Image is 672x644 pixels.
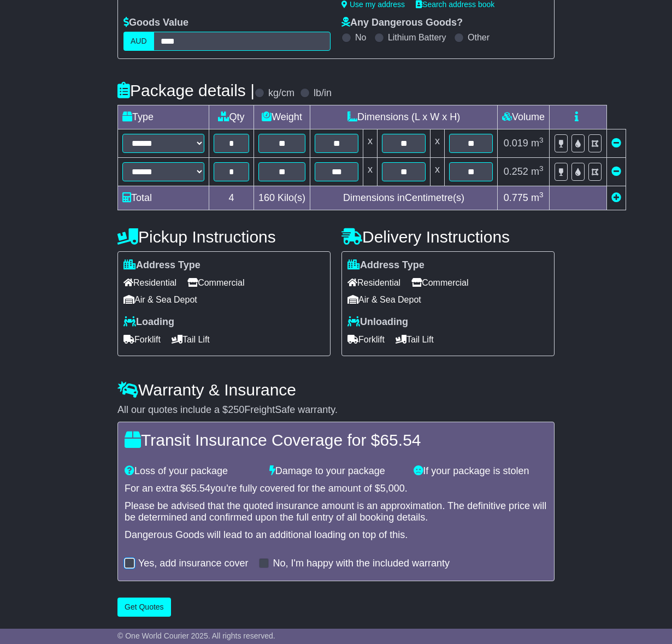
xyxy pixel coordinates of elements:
h4: Delivery Instructions [341,228,555,246]
td: Total [118,186,209,210]
label: Address Type [347,259,425,271]
h4: Package details | [117,81,255,99]
td: Kilo(s) [254,186,310,210]
span: m [531,166,544,177]
label: lb/in [314,87,332,99]
td: Dimensions (L x W x H) [310,105,498,129]
span: 65.54 [380,431,421,449]
div: Please be advised that the quoted insurance amount is an approximation. The definitive price will... [125,500,547,524]
sup: 3 [539,136,544,144]
td: Volume [498,105,550,129]
span: 0.252 [504,166,528,177]
div: For an extra $ you're fully covered for the amount of $ . [125,483,547,495]
span: 250 [228,404,244,415]
span: 0.019 [504,138,528,149]
span: Tail Lift [172,331,210,348]
td: Dimensions in Centimetre(s) [310,186,498,210]
label: Lithium Battery [388,32,446,43]
span: Air & Sea Depot [347,291,421,308]
div: All our quotes include a $ FreightSafe warranty. [117,404,555,416]
span: Residential [123,274,176,291]
button: Get Quotes [117,598,171,617]
div: Damage to your package [264,465,409,477]
label: Address Type [123,259,201,271]
td: x [431,158,445,186]
label: kg/cm [268,87,294,99]
td: Qty [209,105,254,129]
sup: 3 [539,164,544,173]
label: Unloading [347,316,408,328]
div: Dangerous Goods will lead to an additional loading on top of this. [125,529,547,541]
label: AUD [123,32,154,51]
label: Loading [123,316,174,328]
div: Loss of your package [119,465,264,477]
td: Type [118,105,209,129]
h4: Transit Insurance Coverage for $ [125,431,547,449]
label: Any Dangerous Goods? [341,17,463,29]
span: 5,000 [380,483,405,494]
span: Commercial [411,274,468,291]
span: m [531,138,544,149]
span: Residential [347,274,400,291]
label: Other [468,32,490,43]
td: 4 [209,186,254,210]
div: If your package is stolen [408,465,553,477]
td: Weight [254,105,310,129]
span: 0.775 [504,192,528,203]
span: 65.54 [186,483,210,494]
h4: Pickup Instructions [117,228,331,246]
span: Tail Lift [396,331,434,348]
sup: 3 [539,191,544,199]
span: Forklift [123,331,161,348]
td: x [363,129,378,158]
a: Remove this item [611,138,621,149]
td: x [431,129,445,158]
td: x [363,158,378,186]
span: Commercial [187,274,244,291]
label: Yes, add insurance cover [138,558,248,570]
label: No [355,32,366,43]
span: © One World Courier 2025. All rights reserved. [117,631,275,640]
a: Remove this item [611,166,621,177]
h4: Warranty & Insurance [117,381,555,399]
span: m [531,192,544,203]
span: Forklift [347,331,385,348]
a: Add new item [611,192,621,203]
span: 160 [258,192,275,203]
label: No, I'm happy with the included warranty [273,558,450,570]
span: Air & Sea Depot [123,291,197,308]
label: Goods Value [123,17,188,29]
